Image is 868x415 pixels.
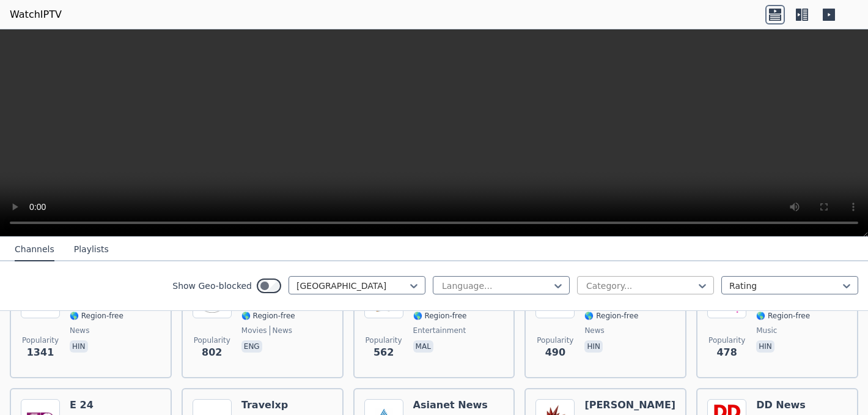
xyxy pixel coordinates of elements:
[584,311,638,321] span: 🌎 Region-free
[756,399,812,411] h6: DD News
[70,340,88,353] p: hin
[22,335,59,345] span: Popularity
[366,335,402,345] span: Popularity
[545,345,565,360] span: 490
[70,311,123,321] span: 🌎 Region-free
[70,399,123,411] h6: E 24
[413,326,466,335] span: entertainment
[413,399,488,411] h6: Asianet News
[15,238,54,261] button: Channels
[756,326,777,335] span: music
[584,399,675,411] h6: [PERSON_NAME]
[756,340,774,353] p: hin
[172,280,252,292] label: Show Geo-blocked
[584,340,603,353] p: hin
[413,311,467,321] span: 🌎 Region-free
[241,399,295,411] h6: Travelxp
[373,345,394,360] span: 562
[270,326,292,335] span: news
[202,345,222,360] span: 802
[194,335,230,345] span: Popularity
[241,326,267,335] span: movies
[10,7,62,22] a: WatchIPTV
[537,335,573,345] span: Popularity
[74,238,109,261] button: Playlists
[756,311,810,321] span: 🌎 Region-free
[708,335,745,345] span: Popularity
[27,345,54,360] span: 1341
[716,345,737,360] span: 478
[70,326,89,335] span: news
[241,340,262,353] p: eng
[584,326,604,335] span: news
[413,340,433,353] p: mal
[241,311,295,321] span: 🌎 Region-free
